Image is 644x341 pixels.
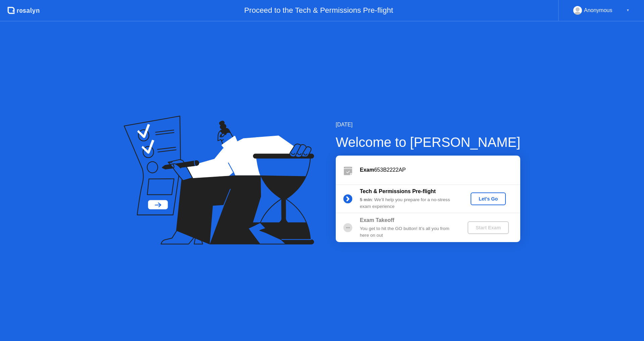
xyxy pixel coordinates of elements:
b: 5 min [360,197,372,202]
b: Exam [360,167,374,173]
div: Let's Go [473,196,503,202]
button: Start Exam [468,221,509,234]
div: [DATE] [336,121,521,129]
button: Let's Go [471,192,506,205]
b: Tech & Permissions Pre-flight [360,188,436,194]
div: Welcome to [PERSON_NAME] [336,132,521,152]
div: : We’ll help you prepare for a no-stress exam experience [360,196,457,210]
div: ▼ [626,6,630,15]
div: 653B2222AP [360,166,520,174]
b: Exam Takeoff [360,217,394,223]
div: Start Exam [470,225,506,230]
div: You get to hit the GO button! It’s all you from here on out [360,225,457,239]
div: Anonymous [584,6,612,15]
